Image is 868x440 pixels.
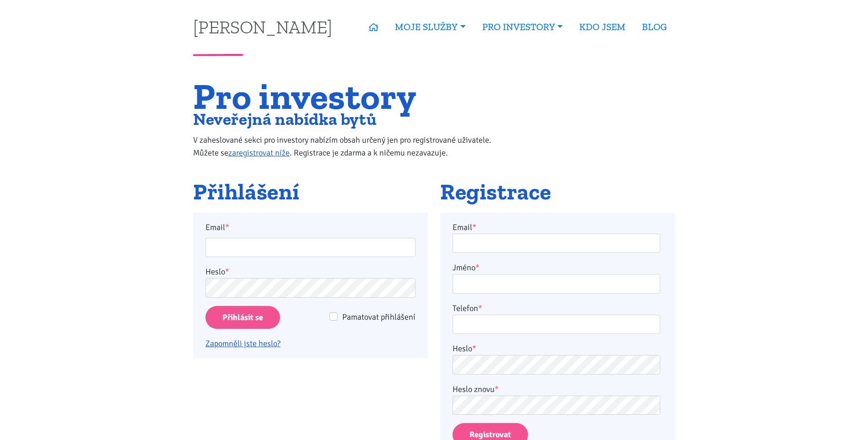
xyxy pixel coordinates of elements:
span: Pamatovat přihlášení [342,312,415,322]
h1: Pro investory [193,81,510,112]
a: PRO INVESTORY [474,16,571,38]
h2: Přihlášení [193,180,428,204]
a: zaregistrovat níže [228,148,290,158]
input: Přihlásit se [205,306,280,329]
a: [PERSON_NAME] [193,18,332,36]
label: Telefon [453,302,482,315]
a: MOJE SLUŽBY [387,16,474,38]
p: V zaheslované sekci pro investory nabízím obsah určený jen pro registrované uživatele. Můžete se ... [193,134,510,159]
abbr: required [472,222,476,232]
a: Zapomněli jste heslo? [205,338,280,349]
a: BLOG [634,16,675,38]
h2: Registrace [440,180,675,204]
label: Email [453,221,476,234]
abbr: required [472,343,476,354]
abbr: required [495,384,499,394]
label: Jméno [453,261,480,274]
abbr: required [475,263,480,273]
a: KDO JSEM [571,16,634,38]
label: Heslo znovu [453,383,499,396]
label: Email [199,221,422,234]
label: Heslo [453,342,476,355]
abbr: required [478,303,482,313]
label: Heslo [205,265,229,278]
h2: Neveřejná nabídka bytů [193,112,510,127]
